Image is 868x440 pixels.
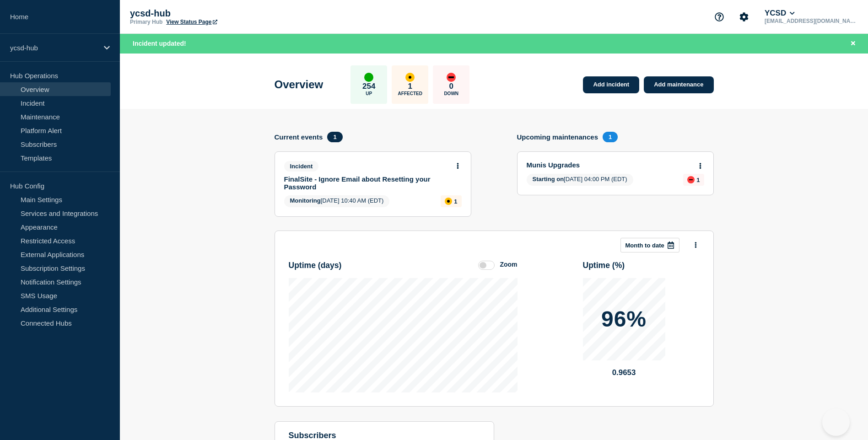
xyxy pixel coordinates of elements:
[398,91,422,96] p: Affected
[449,82,453,91] p: 0
[133,40,186,47] span: Incident updated!
[447,73,456,82] div: down
[763,9,797,18] button: YCSD
[444,91,458,96] p: Down
[822,408,850,436] iframe: Help Scout Beacon - Open
[364,73,373,82] div: up
[620,238,679,252] button: Month to date
[366,91,372,96] p: Up
[275,133,323,141] h4: Current events
[583,261,625,270] h3: Uptime ( % )
[284,161,319,172] span: Incident
[454,198,457,205] p: 1
[362,82,375,91] p: 254
[696,177,700,183] p: 1
[445,198,452,205] div: affected
[583,76,639,93] a: Add incident
[130,8,313,19] p: ycsd-hub
[10,44,98,52] p: ycsd-hub
[130,19,162,25] p: Primary Hub
[284,175,449,191] a: FinalSite - Ignore Email about Resetting your Password
[644,76,713,93] a: Add maintenance
[290,197,321,204] span: Monitoring
[583,368,665,377] p: 0.9653
[533,176,564,182] span: Starting on
[527,161,692,169] a: Munis Upgrades
[405,73,415,82] div: affected
[603,132,618,142] span: 1
[166,19,217,25] a: View Status Page
[847,38,859,49] button: Close banner
[289,261,342,270] h3: Uptime ( days )
[284,195,390,207] span: [DATE] 10:40 AM (EDT)
[601,308,647,330] p: 96%
[500,261,517,268] div: Zoom
[275,78,323,91] h1: Overview
[408,82,412,91] p: 1
[527,174,633,186] span: [DATE] 04:00 PM (EDT)
[710,7,729,27] button: Support
[327,132,342,142] span: 1
[625,242,664,249] p: Month to date
[734,7,754,27] button: Account settings
[763,18,858,24] p: [EMAIL_ADDRESS][DOMAIN_NAME]
[687,176,695,183] div: down
[517,133,598,141] h4: Upcoming maintenances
